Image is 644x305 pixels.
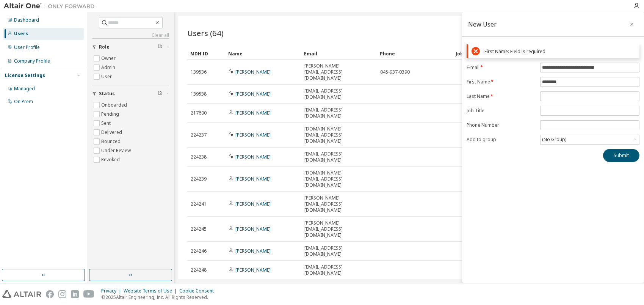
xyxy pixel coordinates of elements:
label: Delivered [101,128,124,137]
label: Job Title [467,108,536,114]
div: Managed [14,86,35,92]
a: [PERSON_NAME] [235,201,271,207]
a: [PERSON_NAME] [235,91,271,97]
a: [PERSON_NAME] [235,248,271,254]
span: [EMAIL_ADDRESS][DOMAIN_NAME] [304,107,373,119]
div: Phone [380,47,450,60]
label: Revoked [101,155,121,164]
button: Status [92,85,169,102]
label: Onboarded [101,101,128,110]
div: Email [304,47,374,60]
img: Altair One [4,2,99,10]
p: © 2025 Altair Engineering, Inc. All Rights Reserved. [101,294,218,300]
span: [DOMAIN_NAME][EMAIL_ADDRESS][DOMAIN_NAME] [304,126,373,144]
span: [EMAIL_ADDRESS][DOMAIN_NAME] [304,245,373,257]
span: 224241 [191,201,207,207]
span: Role [99,44,110,50]
span: [EMAIL_ADDRESS][DOMAIN_NAME] [304,151,373,163]
span: [PERSON_NAME][EMAIL_ADDRESS][DOMAIN_NAME] [304,195,373,213]
button: Role [92,39,169,55]
label: Sent [101,119,112,128]
span: [DOMAIN_NAME][EMAIL_ADDRESS][DOMAIN_NAME] [304,170,373,188]
span: [PERSON_NAME][EMAIL_ADDRESS][DOMAIN_NAME] [304,220,373,238]
div: Dashboard [14,17,39,23]
div: Job Title [456,47,525,60]
div: User Profile [14,44,40,50]
div: Privacy [101,288,124,294]
div: Users [14,31,28,37]
span: 224239 [191,176,207,182]
label: Last Name [467,93,536,99]
label: User [101,72,113,81]
span: 045-937-0390 [380,69,410,75]
div: (No Group) [541,135,567,144]
span: 139538 [191,91,207,97]
div: First Name: Field is required [484,49,636,54]
img: facebook.svg [46,290,54,298]
span: 224245 [191,226,207,232]
a: [PERSON_NAME] [235,176,271,182]
span: [EMAIL_ADDRESS][DOMAIN_NAME] [304,88,373,100]
label: Bounced [101,137,122,146]
div: Name [228,47,298,60]
img: instagram.svg [58,290,66,298]
div: MDH ID [190,47,222,60]
span: 224238 [191,154,207,160]
label: Under Review [101,146,132,155]
span: 224246 [191,248,207,254]
label: Admin [101,63,117,72]
span: 224248 [191,267,207,273]
label: Pending [101,110,121,119]
img: linkedin.svg [71,290,79,298]
div: Company Profile [14,58,50,64]
div: On Prem [14,99,33,105]
div: Cookie Consent [179,288,218,294]
a: [PERSON_NAME] [235,226,271,232]
span: Clear filter [158,44,162,50]
label: Add to group [467,137,536,143]
span: Clear filter [158,91,162,97]
label: Owner [101,54,117,63]
button: Submit [603,149,639,162]
div: Website Terms of Use [124,288,179,294]
div: (No Group) [541,135,639,144]
a: [PERSON_NAME] [235,110,271,116]
span: Users (64) [187,28,224,38]
a: [PERSON_NAME] [235,69,271,75]
img: youtube.svg [83,290,94,298]
span: 224237 [191,132,207,138]
span: [PERSON_NAME][EMAIL_ADDRESS][DOMAIN_NAME] [304,63,373,81]
a: Clear all [92,32,169,38]
div: License Settings [5,72,45,79]
a: [PERSON_NAME] [235,267,271,273]
span: 139536 [191,69,207,75]
img: altair_logo.svg [2,290,41,298]
label: First Name [467,79,536,85]
a: [PERSON_NAME] [235,132,271,138]
span: Status [99,91,115,97]
span: [EMAIL_ADDRESS][DOMAIN_NAME] [304,264,373,276]
label: Phone Number [467,122,536,128]
span: 217600 [191,110,207,116]
label: E-mail [467,64,536,71]
a: [PERSON_NAME] [235,154,271,160]
div: New User [468,21,497,27]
